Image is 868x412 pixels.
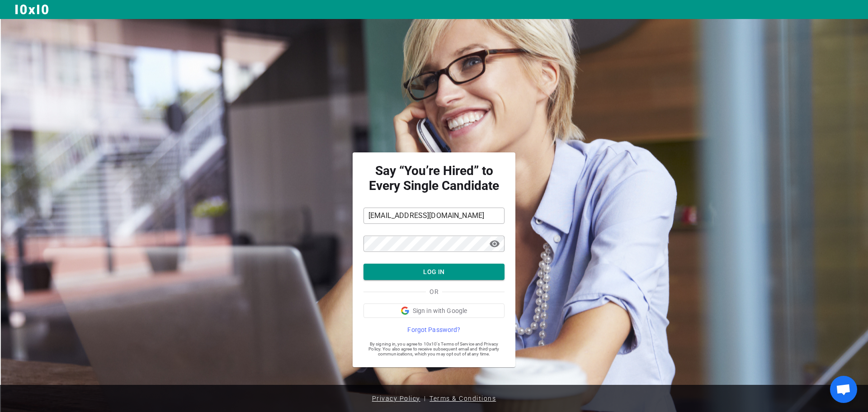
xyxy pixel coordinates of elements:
[426,388,500,408] a: Terms & Conditions
[830,376,857,403] div: Open chat
[363,303,505,318] button: Sign in with Google
[407,325,460,334] span: Forgot Password?
[368,388,424,408] a: Privacy Policy
[14,4,50,15] img: Logo
[363,341,505,356] span: By signing in, you agree to 10x10's Terms of Service and Privacy Policy. You also agree to receiv...
[424,391,426,406] span: |
[489,238,500,249] span: visibility
[413,306,467,315] span: Sign in with Google
[429,287,438,296] span: OR
[363,264,505,280] button: LOG IN
[363,208,505,223] input: Email Address*
[363,325,505,334] a: Forgot Password?
[363,163,505,193] strong: Say “You’re Hired” to Every Single Candidate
